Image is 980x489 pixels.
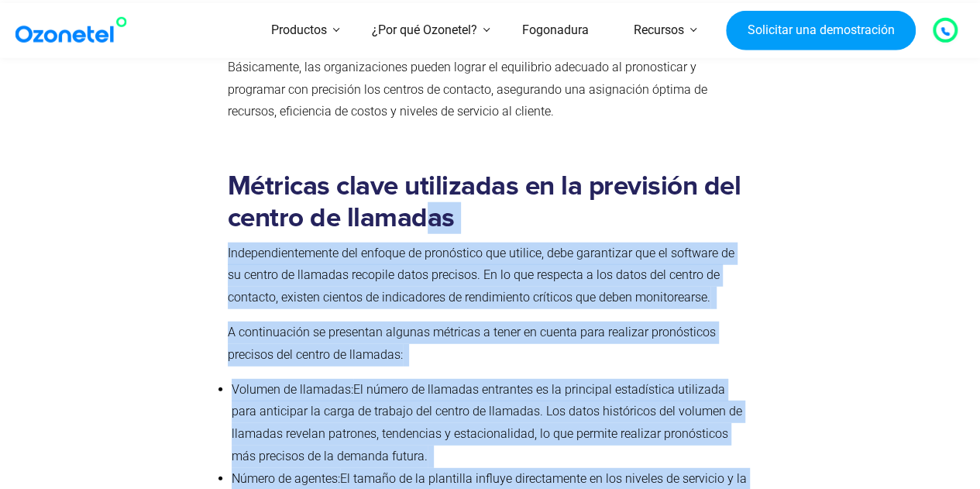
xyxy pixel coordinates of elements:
a: ¿Por qué Ozonetel? [349,3,500,58]
font: Fogonadura [522,22,589,37]
font: El número de llamadas entrantes es la principal estadística utilizada para anticipar la carga de ... [232,382,742,463]
font: A continuación se presentan algunas métricas a tener en cuenta para realizar pronósticos precisos... [228,325,716,362]
font: Básicamente, las organizaciones pueden lograr el equilibrio adecuado al pronosticar y programar c... [228,60,707,119]
font: Productos [271,22,327,37]
font: Independientemente del enfoque de pronóstico que utilice, debe garantizar que el software de su c... [228,246,734,305]
font: Recursos [634,22,684,37]
a: Solicitar una demostración [726,10,916,50]
a: Fogonadura [500,3,611,58]
font: Número de agentes: [232,471,340,486]
a: Productos [249,3,349,58]
a: Recursos [611,3,707,58]
font: Volumen de llamadas: [232,382,353,397]
font: Métricas clave utilizadas en la previsión del centro de llamadas [228,173,741,232]
font: Solicitar una demostración [748,22,895,37]
font: ¿Por qué Ozonetel? [372,22,477,37]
